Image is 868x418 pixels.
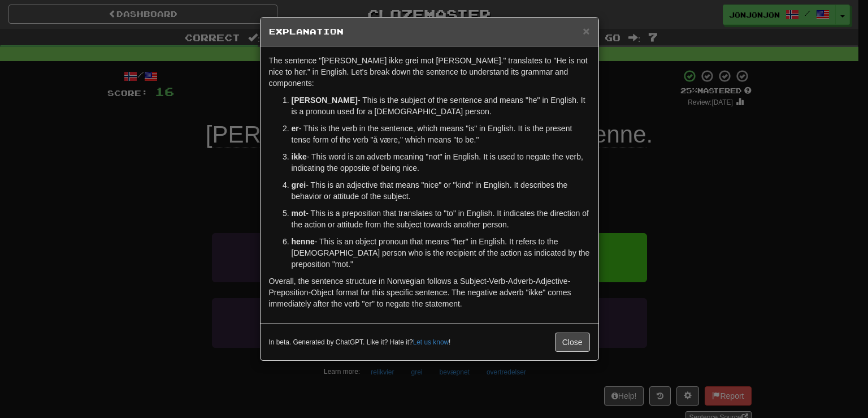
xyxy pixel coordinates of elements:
[292,179,590,202] p: - This is an adjective that means "nice" or "kind" in English. It describes the behavior or attit...
[292,96,358,105] strong: [PERSON_NAME]
[413,338,449,346] a: Let us know
[269,26,590,37] h5: Explanation
[583,25,589,37] button: Close
[292,209,306,218] strong: mot
[292,152,307,161] strong: ikke
[292,124,299,133] strong: er
[269,275,590,309] p: Overall, the sentence structure in Norwegian follows a Subject-Verb-Adverb-Adjective-Preposition-...
[269,338,451,347] small: In beta. Generated by ChatGPT. Like it? Hate it? !
[292,180,306,189] strong: grei
[292,94,590,117] p: - This is the subject of the sentence and means "he" in English. It is a pronoun used for a [DEMO...
[555,333,590,352] button: Close
[292,237,315,246] strong: henne
[583,24,589,37] span: ×
[269,55,590,89] p: The sentence "[PERSON_NAME] ikke grei mot [PERSON_NAME]." translates to "He is not nice to her." ...
[292,208,590,230] p: - This is a preposition that translates to "to" in English. It indicates the direction of the act...
[292,123,590,145] p: - This is the verb in the sentence, which means "is" in English. It is the present tense form of ...
[292,236,590,270] p: - This is an object pronoun that means "her" in English. It refers to the [DEMOGRAPHIC_DATA] pers...
[292,151,590,174] p: - This word is an adverb meaning "not" in English. It is used to negate the verb, indicating the ...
